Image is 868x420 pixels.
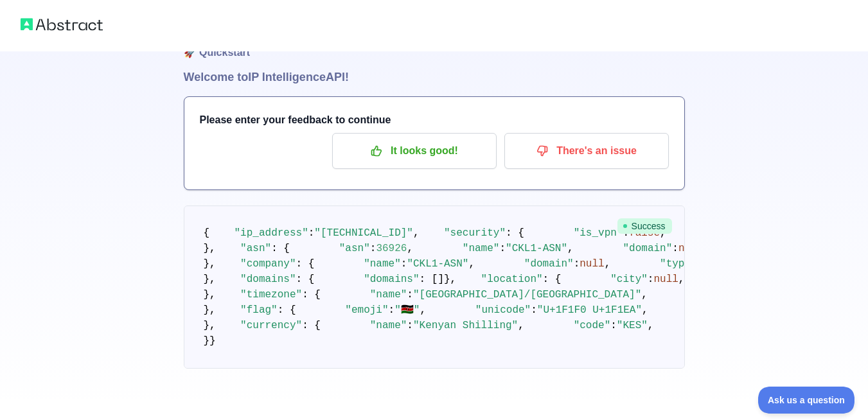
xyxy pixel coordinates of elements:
span: : [531,304,537,316]
span: : { [302,289,321,301]
span: : [648,274,654,285]
span: : [610,320,617,331]
span: "domains" [364,274,419,285]
span: "[TECHNICAL_ID]" [314,227,413,239]
span: : { [506,227,524,239]
img: Abstract logo [21,15,103,33]
span: { [204,227,210,239]
span: "domain" [623,243,672,254]
span: : [] [420,274,444,285]
span: "is_vpn" [574,227,623,239]
p: There's an issue [514,140,659,162]
span: Success [617,218,672,234]
span: , [420,304,426,316]
span: : [389,304,395,316]
span: "flag" [240,304,278,316]
h1: Welcome to IP Intelligence API! [184,68,685,86]
span: : [407,320,413,331]
span: , [567,243,574,254]
span: "asn" [240,243,271,254]
span: "name" [364,258,401,270]
span: : { [296,258,315,270]
span: "emoji" [345,304,388,316]
span: "name" [463,243,500,254]
span: "KES" [617,320,648,331]
span: : [308,227,315,239]
span: "timezone" [240,289,302,301]
span: "asn" [339,243,370,254]
span: : [499,243,506,254]
p: It looks good! [342,140,487,162]
h3: Please enter your feedback to continue [200,112,669,128]
span: , [641,289,648,301]
span: : [370,243,376,254]
span: : [672,243,678,254]
span: : { [302,320,321,331]
span: : [407,289,413,301]
span: , [605,258,611,270]
span: null [678,243,703,254]
span: , [468,258,475,270]
span: "name" [370,320,407,331]
span: "type" [660,258,697,270]
span: "domain" [524,258,574,270]
span: "company" [240,258,296,270]
span: , [642,304,648,316]
span: "U+1F1F0 U+1F1EA" [537,304,642,316]
span: null [653,274,678,285]
span: "currency" [240,320,302,331]
button: It looks good! [332,133,497,169]
span: "code" [574,320,611,331]
span: : [401,258,407,270]
span: 36926 [376,243,407,254]
span: "CKL1-ASN" [407,258,468,270]
span: "domains" [240,274,296,285]
button: There's an issue [504,133,669,169]
span: null [580,258,604,270]
span: , [407,243,413,254]
span: , [413,227,420,239]
span: : { [278,304,296,316]
span: "CKL1-ASN" [506,243,567,254]
iframe: Toggle Customer Support [758,387,855,414]
span: : [574,258,580,270]
span: : { [543,274,562,285]
span: "name" [370,289,407,301]
span: , [648,320,654,331]
span: "city" [610,274,648,285]
span: "ip_address" [235,227,308,239]
span: "unicode" [475,304,531,316]
span: "location" [481,274,543,285]
span: "security" [444,227,506,239]
span: : { [296,274,315,285]
span: "🇰🇪" [394,304,420,316]
span: : { [271,243,290,254]
span: , [518,320,524,331]
span: , [678,274,685,285]
span: "Kenyan Shilling" [413,320,518,331]
span: "[GEOGRAPHIC_DATA]/[GEOGRAPHIC_DATA]" [413,289,641,301]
